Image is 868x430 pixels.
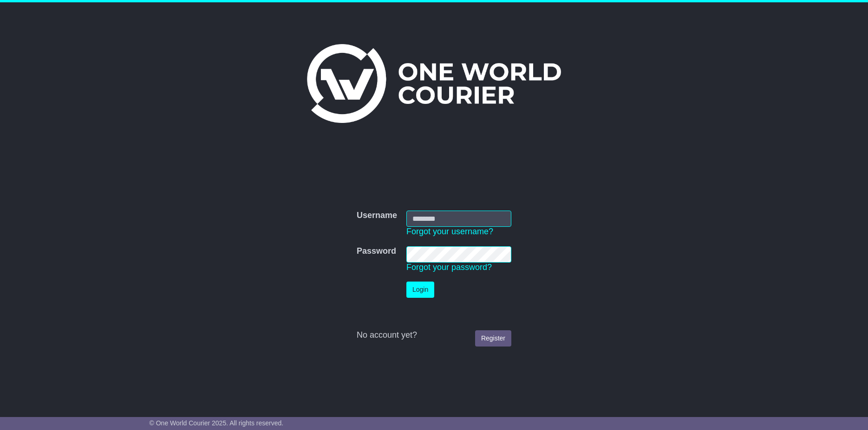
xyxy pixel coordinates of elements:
a: Forgot your password? [406,263,492,272]
a: Register [475,330,511,347]
img: One World [307,44,561,123]
label: Password [357,246,396,257]
span: © One World Courier 2025. All rights reserved. [150,419,284,427]
button: Login [406,282,434,298]
a: Forgot your username? [406,227,493,236]
label: Username [357,211,397,221]
div: No account yet? [357,330,511,340]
